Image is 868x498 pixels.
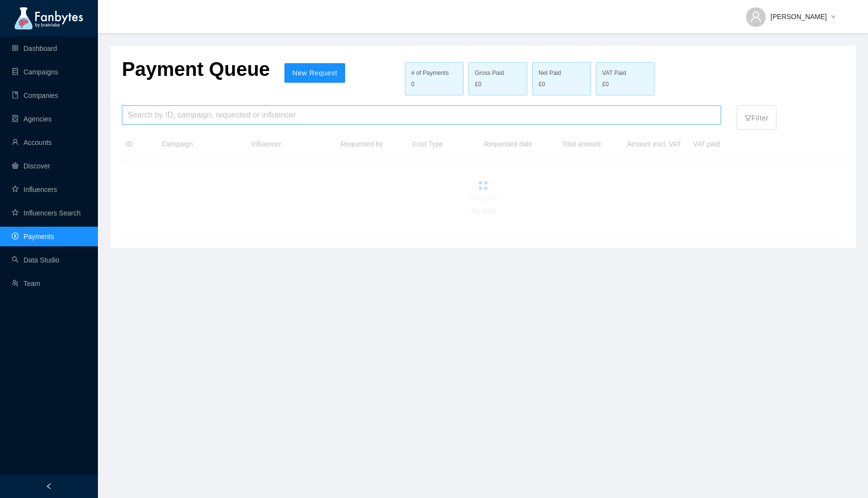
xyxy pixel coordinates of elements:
[737,105,776,130] button: filterFilter
[12,280,40,287] a: usergroup-addTeam
[122,57,270,81] p: Payment Queue
[602,69,648,78] div: VAT Paid
[738,5,844,21] button: [PERSON_NAME]down
[12,115,52,123] a: containerAgencies
[12,162,50,170] a: radar-chartDiscover
[475,69,521,78] div: Gross Paid
[539,80,545,89] span: £0
[12,92,58,99] a: bookCompanies
[12,209,81,217] a: starInfluencers Search
[12,45,57,52] a: appstoreDashboard
[12,186,57,193] a: starInfluencers
[750,11,762,23] span: user
[12,139,52,146] a: userAccounts
[475,80,481,89] span: £0
[745,115,751,121] span: filter
[46,483,52,490] span: left
[411,69,457,78] div: # of Payments
[12,233,54,240] a: pay-circlePayments
[284,63,345,83] button: New Request
[12,68,58,76] a: databaseCampaigns
[831,14,836,20] span: down
[602,80,609,89] span: £0
[771,11,827,22] span: [PERSON_NAME]
[745,108,769,123] p: Filter
[292,69,337,77] span: New Request
[12,256,59,264] a: searchData Studio
[411,81,415,88] span: 0
[539,69,585,78] div: Net Paid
